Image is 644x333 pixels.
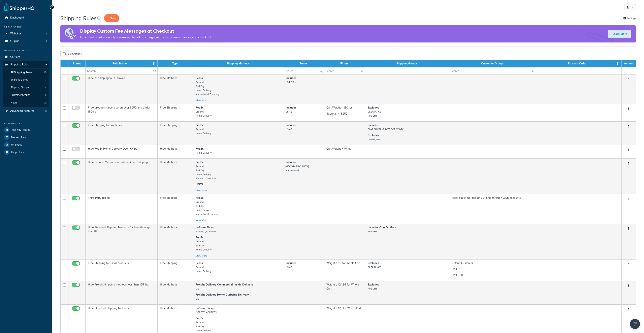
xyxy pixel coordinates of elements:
span: 14 [44,86,46,89]
a: Test Your Rates [3,126,49,133]
span: 3 [45,109,47,113]
li: Shipping Groups [3,84,49,91]
small: Ground 2nd Day Home Delivery International Economy [196,200,220,216]
small: [STREET_ADDRESS] [196,230,217,233]
strong: In-Store Pickup [196,306,215,310]
li: Customer Groups [3,91,49,99]
small: US 48 [286,127,292,131]
th: Customer Groups [449,60,536,67]
a: Origins 1 [3,37,49,45]
a: View More [196,218,207,222]
span: Shipping Groups [10,86,29,89]
a: ShipperHQ Home [4,3,34,11]
td: Hide Ground Methods for International Shipping [86,158,158,194]
small: [GEOGRAPHIC_DATA] International [286,164,309,172]
li: Shipping Rules [3,61,49,107]
a: Filters 21 [3,99,49,107]
td: Hide Freight Shipping methods less than 125 lbs [86,281,158,304]
small: Home Delivery [196,151,212,155]
a: Analytics [3,141,49,148]
small: Ground Home Delivery [196,127,212,135]
strong: Includes [286,105,296,110]
small: FREIGHT [368,287,377,291]
td: Free Shipping [158,259,193,281]
li: Advanced Features [3,107,49,115]
td: Free Shipping [158,121,193,145]
td: Hide FedEx Home Delivery Over 70 lbs [86,145,158,158]
td: Hide Methods [158,158,193,194]
img: duties-banner-06bc72dcb5fe05cb3f9472aba00be2ae8eb53ab6f0d8bb03d382ba314ac3c341.png [60,25,80,42]
small: [STREET_ADDRESS] [196,310,217,314]
a: Advanced Features 3 [3,107,49,115]
small: US 48 [286,265,292,269]
div: Manage Shipping [3,49,49,52]
th: Shipping Methods [193,60,283,67]
span: Shipping Rules [10,63,29,66]
p: Offset tariff costs or apply a seasonal handling charge with a transparent message at checkout. [80,34,212,40]
td: Free Shipping [158,194,193,224]
td: Cart Weight < 150 lbs [324,104,365,121]
span: Help Docs [11,151,24,154]
th: Shipping Groups [365,60,449,67]
th: Actions [622,60,636,67]
strong: In-Store Pickup [196,225,215,230]
td: Default Customer [449,259,536,281]
strong: FedEx [196,261,203,265]
a: Carriers [3,53,49,61]
th: Type [158,60,193,67]
small: Ground 2nd Day Home Delivery Standard Overnight [196,164,216,180]
h4: Display Custom Fee Messages at Checkout [80,28,212,34]
td: Free Shipping [158,104,193,121]
input: Search [283,67,324,74]
small: LTL [196,297,199,301]
a: Help Docs [3,149,49,156]
strong: FedEx [196,316,203,320]
td: Free Shipping for swatches [86,121,158,145]
a: Websites 1 [3,30,49,37]
strong: Includes [368,123,379,127]
th: Process Order : activate to sort column ascending [536,60,621,67]
small: CLEARANCE [368,265,381,269]
li: All Shipping Rules [3,69,49,76]
strong: Includes One Or More [368,225,396,230]
p: Subtotal >= $250 [326,112,362,116]
strong: FedEx [196,147,203,151]
span: 1 [46,39,47,43]
p: PRO - 20 [451,273,534,277]
li: Marketplace [3,134,49,141]
span: 7 [45,78,46,82]
a: All Shipping Rules 13 [3,69,49,76]
span: All Shipping Rules [10,71,32,74]
span: Advanced Features [10,109,35,113]
th: Rule Name : activate to sort column ascending [86,60,158,67]
li: Shipping Zones [3,76,49,84]
div: Resources [3,122,49,125]
input: Search [86,67,157,74]
small: FLAT SHIPPING RATE FOR SWATCH [368,127,405,131]
small: Ground 2nd Day Home Delivery [196,321,212,332]
span: Carriers [10,55,20,59]
td: Third Party Billing [86,194,158,224]
td: Hide Methods [158,281,193,304]
p: PRO - 15 [451,267,534,271]
strong: Freight Delivery Home Curbside Delivery [196,293,249,297]
span: Dashboard [10,16,24,20]
span: Shipping Zones [10,78,28,82]
a: Shipping Zones 7 [3,76,49,84]
small: Ground Home Delivery [196,265,212,273]
a: Shipping Groups 14 [3,84,49,91]
a: Shipping Rules [3,61,49,68]
span: Analytics [11,143,22,147]
span: 21 [44,101,46,104]
th: Zones [283,60,324,67]
small: Ground Home Delivery [196,110,212,118]
a: Customer Groups 11 [3,91,49,99]
span: Customer Groups [10,93,30,97]
span: Filters [10,101,17,104]
strong: USPS [196,182,203,186]
button: Bulk Actions [60,51,84,57]
td: Free ground shipping when over $250 and under 150lbs [86,104,158,121]
small: Unassigned [368,138,381,141]
td: Weight ≤ 124.99 for Whole Cart [324,281,365,304]
strong: FedEx [196,76,203,80]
